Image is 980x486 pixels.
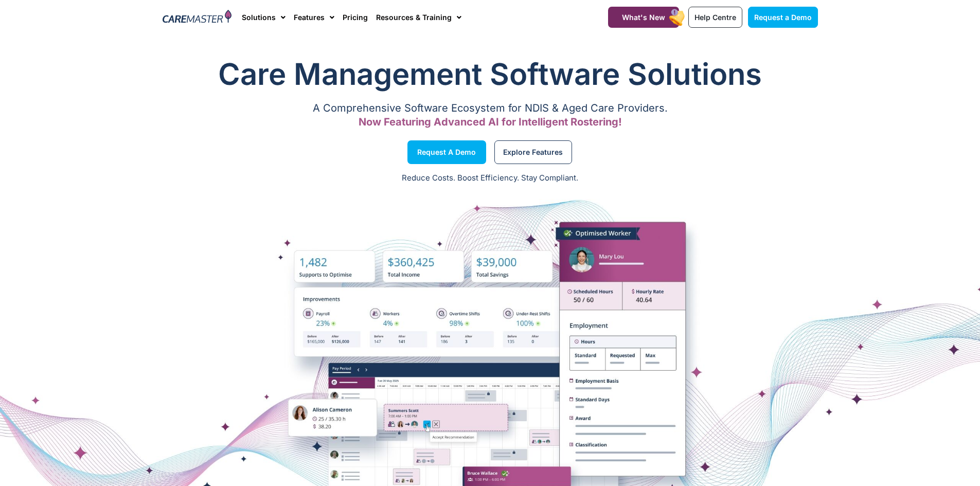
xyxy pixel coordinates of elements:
span: Now Featuring Advanced AI for Intelligent Rostering! [359,116,622,128]
span: Request a Demo [417,150,476,155]
h1: Care Management Software Solutions [163,53,818,95]
a: Help Centre [688,7,742,28]
p: Reduce Costs. Boost Efficiency. Stay Compliant. [6,172,974,184]
a: Explore Features [494,140,572,164]
span: What's New [622,13,665,22]
a: Request a Demo [407,140,486,164]
a: What's New [608,7,679,28]
span: Explore Features [503,150,563,155]
p: A Comprehensive Software Ecosystem for NDIS & Aged Care Providers. [163,105,818,112]
img: CareMaster Logo [163,10,232,25]
span: Request a Demo [754,13,812,22]
span: Help Centre [694,13,736,22]
a: Request a Demo [748,7,818,28]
